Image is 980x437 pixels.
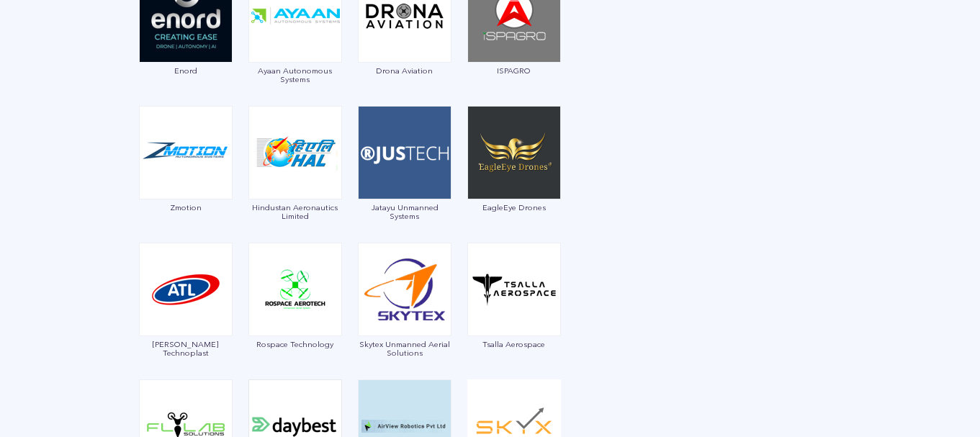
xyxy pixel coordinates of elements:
img: ic_hindustanaeronautics.png [248,106,342,199]
a: Rospace Technology [248,282,343,348]
img: ic_zmotion.png [139,106,233,199]
img: ic_anjanitechnoplast.png [139,243,233,336]
span: Drona Aviation [357,66,452,75]
span: [PERSON_NAME] Technoplast [138,340,233,357]
span: Zmotion [138,203,233,212]
a: Ayaan Autonomous Systems [248,9,343,84]
a: Jatayu Unmanned Systems [357,145,452,220]
a: Skytex Unmanned Aerial Solutions [357,282,452,357]
a: [PERSON_NAME] Technoplast [138,282,233,357]
span: Ayaan Autonomous Systems [248,66,343,84]
span: ISPAGRO [467,66,562,75]
span: Jatayu Unmanned Systems [357,203,452,220]
span: Enord [138,66,233,75]
span: Tsalla Aerospace [467,340,562,348]
img: ic_skytex.png [358,243,451,336]
span: Rospace Technology [248,340,343,348]
span: Skytex Unmanned Aerial Solutions [357,340,452,357]
a: Zmotion [138,145,233,212]
a: Tsalla Aerospace [467,282,562,348]
a: Drona Aviation [357,9,452,75]
img: ic_rospace.png [248,243,342,336]
img: ic_eagleeye.png [467,106,561,199]
span: EagleEye Drones [467,203,562,212]
a: Hindustan Aeronautics Limited [248,145,343,220]
a: EagleEye Drones [467,145,562,212]
a: Enord [138,9,233,75]
span: Hindustan Aeronautics Limited [248,203,343,220]
img: ic_tsalla.png [467,243,561,336]
img: ic_jatayu.png [358,106,451,199]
